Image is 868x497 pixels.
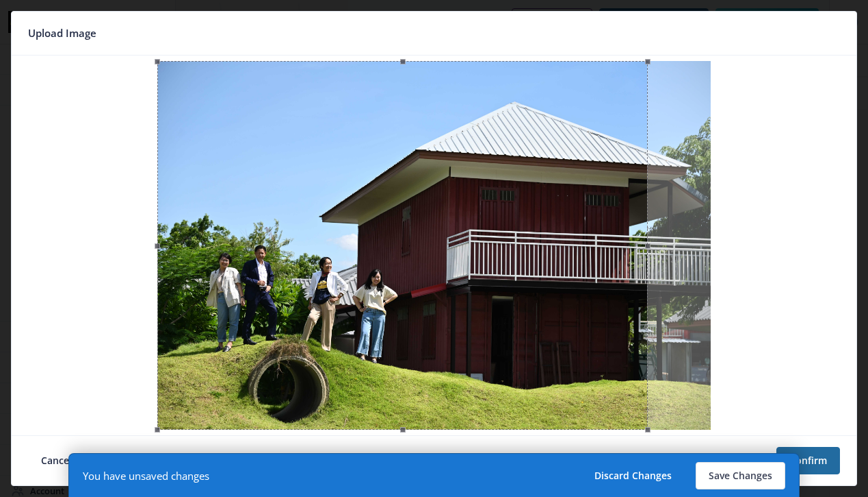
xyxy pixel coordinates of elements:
button: Cancel [28,447,85,474]
button: Save Changes [696,462,785,489]
button: Discard Changes [581,462,685,489]
button: Confirm [776,447,840,474]
span: Upload Image [28,23,96,44]
div: You have unsaved changes [83,469,209,483]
